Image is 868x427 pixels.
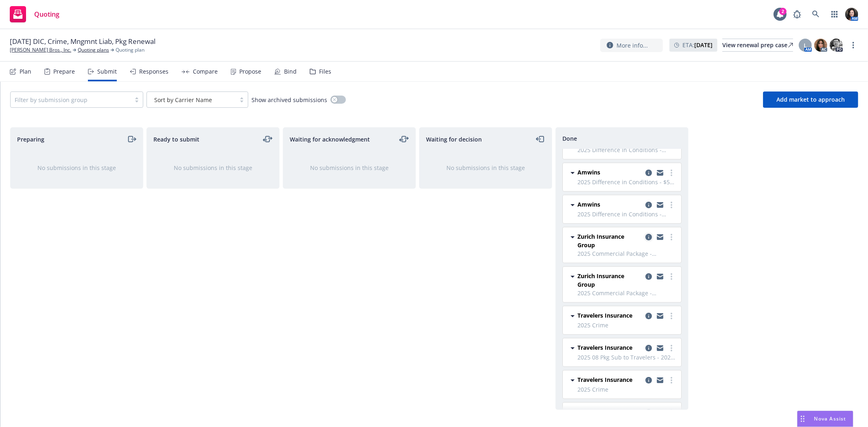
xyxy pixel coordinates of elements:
[577,289,676,297] span: 2025 Commercial Package - [GEOGRAPHIC_DATA] is Automatically renewing this policy
[154,96,212,104] span: Sort by Carrier Name
[577,210,676,218] span: 2025 Difference in Conditions - $20M x/s $10M - Newer Locations
[251,96,327,104] span: Show archived submissions
[826,6,843,22] a: Switch app
[644,311,654,321] a: copy logging email
[399,134,409,144] a: moveLeftRight
[667,343,676,353] a: more
[577,321,676,329] span: 2025 Crime
[17,135,44,144] span: Preparing
[655,311,665,321] a: copy logging email
[139,68,168,75] div: Responses
[830,39,843,52] img: photo
[667,232,676,242] a: more
[263,134,273,144] a: moveLeftRight
[722,39,793,52] a: View renewal prep case
[667,375,676,385] a: more
[655,168,665,178] a: copy logging email
[655,272,665,281] a: copy logging email
[151,96,232,104] span: Sort by Carrier Name
[667,168,676,178] a: more
[667,311,676,321] a: more
[78,46,109,54] a: Quoting plans
[763,91,858,108] button: Add market to approach
[577,200,600,209] span: Amwins
[577,272,642,289] span: Zurich Insurance Group
[10,37,155,46] span: [DATE] DIC, Crime, Mngmnt Liab, Pkg Renewal
[644,232,654,242] a: copy logging email
[644,168,654,178] a: copy logging email
[536,134,545,144] a: moveLeft
[577,249,676,258] span: 2025 Commercial Package - [GEOGRAPHIC_DATA] is Automatically renewing this policy
[577,375,632,384] span: Travelers Insurance
[296,163,402,172] div: No submissions in this stage
[319,68,331,75] div: Files
[798,411,808,427] div: Drag to move
[845,8,858,21] img: photo
[808,6,824,22] a: Search
[667,272,676,281] a: more
[160,163,266,172] div: No submissions in this stage
[789,6,805,22] a: Report a Bug
[290,135,370,144] span: Waiting for acknowledgment
[804,41,807,50] span: L
[577,311,632,320] span: Travelers Insurance
[7,3,63,26] a: Quoting
[776,96,845,103] span: Add market to approach
[814,415,846,422] span: Nova Assist
[284,68,297,75] div: Bind
[655,200,665,210] a: copy logging email
[577,168,600,176] span: Amwins
[34,11,59,17] span: Quoting
[797,411,853,427] button: Nova Assist
[694,41,713,49] strong: [DATE]
[577,343,632,352] span: Travelers Insurance
[655,232,665,242] a: copy logging email
[577,178,676,186] span: 2025 Difference in Conditions - $5M Primary - Older Locations
[644,272,654,281] a: copy logging email
[814,39,827,52] img: photo
[600,39,663,52] button: More info...
[577,146,676,154] span: 2025 Difference in Conditions - $10M Primary - Newer Locations
[562,134,577,143] span: Done
[97,68,117,75] div: Submit
[617,41,648,50] span: More info...
[577,232,642,249] span: Zurich Insurance Group
[239,68,261,75] div: Propose
[577,353,676,362] span: 2025 08 Pkg Sub to Travelers - 2025 Commercial Package - [GEOGRAPHIC_DATA] is Automatically renew...
[644,200,654,210] a: copy logging email
[655,343,665,353] a: copy logging email
[10,46,71,54] a: [PERSON_NAME] Bros., Inc.
[577,385,676,394] span: 2025 Crime
[433,163,539,172] div: No submissions in this stage
[682,41,713,49] span: ETA :
[655,375,665,385] a: copy logging email
[644,343,654,353] a: copy logging email
[127,134,136,144] a: moveRight
[644,375,654,385] a: copy logging email
[116,46,144,54] span: Quoting plan
[53,68,75,75] div: Prepare
[779,8,787,15] div: 2
[667,200,676,210] a: more
[848,40,858,50] a: more
[426,135,482,144] span: Waiting for decision
[722,39,793,51] div: View renewal prep case
[193,68,218,75] div: Compare
[24,163,130,172] div: No submissions in this stage
[20,68,31,75] div: Plan
[153,135,199,144] span: Ready to submit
